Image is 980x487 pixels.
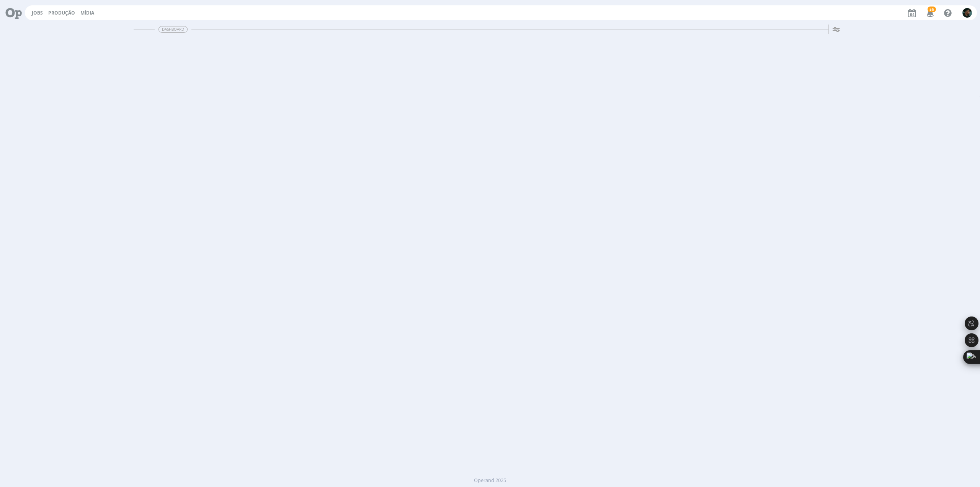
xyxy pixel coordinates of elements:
[32,10,43,16] a: Jobs
[46,10,77,16] button: Produção
[922,6,938,20] button: 56
[48,10,75,16] a: Produção
[158,26,188,33] span: Dashboard
[928,7,936,12] span: 56
[29,10,45,16] button: Jobs
[78,10,96,16] button: Mídia
[80,10,94,16] a: Mídia
[962,8,972,18] img: K
[962,6,972,20] button: K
